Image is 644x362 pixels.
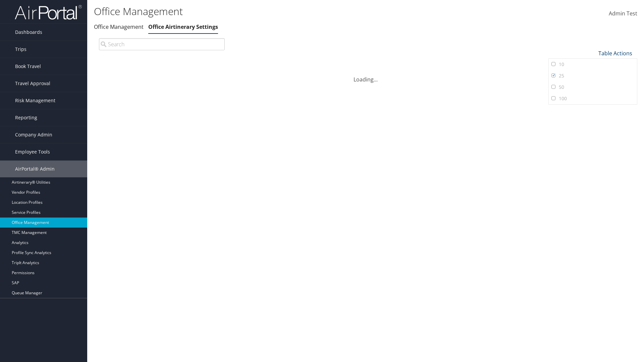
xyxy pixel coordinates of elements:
span: Travel Approval [15,75,50,92]
span: Risk Management [15,92,55,109]
span: Employee Tools [15,143,50,160]
span: Trips [15,41,26,58]
img: airportal-logo.png [15,4,82,20]
a: 25 [549,70,637,81]
span: Company Admin [15,126,52,143]
a: 100 [549,93,637,104]
span: Book Travel [15,58,41,75]
span: Dashboards [15,24,42,41]
span: Reporting [15,109,37,126]
a: 10 [549,59,637,70]
a: 50 [549,81,637,93]
span: AirPortal® Admin [15,161,55,177]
